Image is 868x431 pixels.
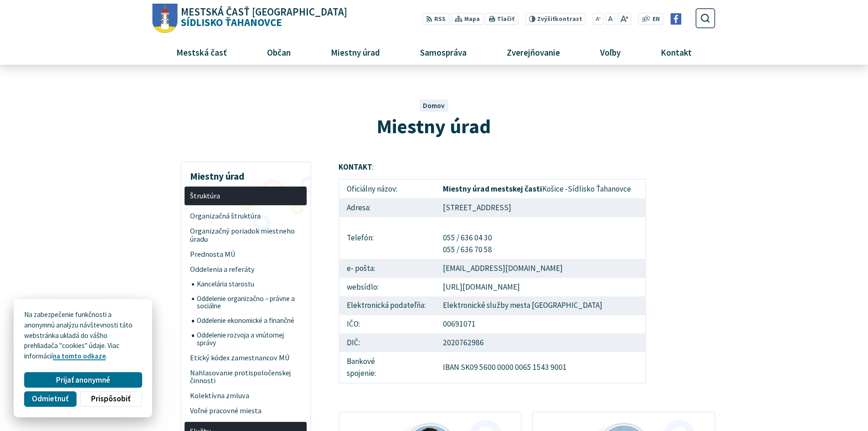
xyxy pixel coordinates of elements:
[56,375,110,385] span: Prijať anonymné
[250,40,307,64] a: Občan
[434,15,446,24] span: RSS
[605,13,615,25] button: Nastaviť pôvodnú veľkosť písma
[185,262,307,277] a: Oddelenia a referáty
[339,278,436,296] td: websídlo:
[327,40,383,64] span: Miestny úrad
[464,15,480,24] span: Mapa
[197,291,302,314] span: Oddelenie organizačno – právne a sociálne
[185,223,307,247] a: Organizačný poriadok miestneho úradu
[339,315,436,334] td: IČO:
[443,319,476,329] a: 00691071
[597,40,624,64] span: Voľby
[537,16,582,23] span: kontrast
[650,15,663,24] a: EN
[339,179,436,198] td: Oficiálny názov:
[91,394,130,404] span: Prispôsobiť
[644,40,709,64] a: Kontakt
[652,15,660,24] span: EN
[533,362,567,372] a: 1543 9001
[185,208,307,223] a: Organizačná štruktúra
[80,391,142,407] button: Prispôsobiť
[178,7,348,28] span: Sídlisko Ťahanovce
[190,389,302,404] span: Kolektívna zmluva
[339,296,436,315] td: Elektronická podateľňa:
[53,352,106,360] a: na tomto odkaze
[185,247,307,262] a: Prednosta MÚ
[197,314,302,328] span: Oddelenie ekonomické a finančné
[314,40,396,64] a: Miestny úrad
[339,333,436,352] td: DIČ:
[339,259,436,278] td: e- pošta:
[443,338,484,348] a: 2020762986
[339,162,372,172] strong: KONTAKT
[443,184,542,194] strong: Miestny úrad mestskej časti
[192,291,307,314] a: Oddelenie organizačno – právne a sociálne
[377,114,491,139] span: Miestny úrad
[185,187,307,205] a: Štruktúra
[32,394,68,404] span: Odmietnuť
[670,13,682,25] img: Prejsť na Facebook stránku
[436,179,646,198] td: Košice -Sídlisko Ťahanovce
[190,262,302,277] span: Oddelenia a referáty
[24,391,76,407] button: Odmietnuť
[185,365,307,389] a: Nahlasovanie protispoločenskej činnosti
[190,223,302,247] span: Organizačný poriadok miestneho úradu
[339,217,436,259] td: Telefón:
[537,15,555,23] span: Zvýšiť
[185,389,307,404] a: Kolektívna zmluva
[181,7,347,17] span: Mestská časť [GEOGRAPHIC_DATA]
[470,362,531,372] a: 09 5600 0000 0065
[525,13,586,25] button: Zvýšiťkontrast
[159,40,243,64] a: Mestská časť
[197,328,302,350] span: Oddelenie rozvoja a vnútornej správy
[339,161,646,173] p: :
[24,372,142,388] button: Prijať anonymné
[339,352,436,383] td: Bankové spojenie:
[190,365,302,389] span: Nahlasovanie protispoločenskej činnosti
[436,352,646,383] td: IBAN SK
[584,40,637,64] a: Voľby
[657,40,695,64] span: Kontakt
[503,40,563,64] span: Zverejňovanie
[190,208,302,223] span: Organizačná štruktúra
[485,13,518,25] button: Tlačiť
[443,244,492,254] a: 055 / 636 70 58
[416,40,470,64] span: Samospráva
[192,277,307,291] a: Kancelária starostu
[190,188,302,203] span: Štruktúra
[423,101,445,110] a: Domov
[339,198,436,217] td: Adresa:
[422,13,449,25] a: RSS
[153,4,178,33] img: Prejsť na domovskú stránku
[173,40,230,64] span: Mestská časť
[190,350,302,365] span: Etický kódex zamestnancov MÚ
[404,40,483,64] a: Samospráva
[436,278,646,296] td: [URL][DOMAIN_NAME]
[617,13,631,25] button: Zväčšiť veľkosť písma
[185,350,307,365] a: Etický kódex zamestnancov MÚ
[153,4,347,33] a: Logo Sídlisko Ťahanovce, prejsť na domovskú stránku.
[451,13,483,25] a: Mapa
[192,328,307,350] a: Oddelenie rozvoja a vnútornej správy
[593,13,604,25] button: Zmenšiť veľkosť písma
[497,16,514,23] span: Tlačiť
[192,314,307,328] a: Oddelenie ekonomické a finančné
[263,40,294,64] span: Občan
[185,404,307,419] a: Voľné pracovné miesta
[490,40,577,64] a: Zverejňovanie
[443,233,492,243] a: 055 / 636 04 30
[443,300,602,310] a: Elektronické služby mesta [GEOGRAPHIC_DATA]
[436,259,646,278] td: [EMAIL_ADDRESS][DOMAIN_NAME]
[190,247,302,262] span: Prednosta MÚ
[24,310,142,362] p: Na zabezpečenie funkčnosti a anonymnú analýzu návštevnosti táto webstránka ukladá do vášho prehli...
[436,198,646,217] td: [STREET_ADDRESS]
[185,164,307,183] h3: Miestny úrad
[190,404,302,419] span: Voľné pracovné miesta
[197,277,302,291] span: Kancelária starostu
